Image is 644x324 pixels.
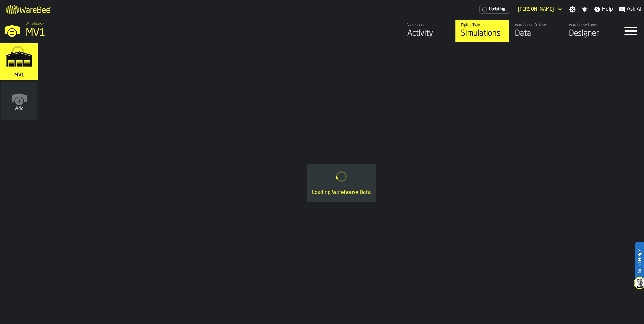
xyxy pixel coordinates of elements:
[26,27,207,39] div: MV1
[569,23,612,28] div: Warehouse Layout
[401,20,455,42] a: link-to-/wh/i/3ccf57d1-1e0c-4a81-a3bb-c2011c5f0d50/feed/
[461,23,504,28] div: Digital Twin
[515,23,558,28] div: Warehouse Datasets
[407,28,450,39] div: Activity
[602,5,613,13] span: Help
[15,106,24,111] span: Add
[515,28,558,39] div: Data
[566,6,578,13] label: button-toggle-Settings
[407,23,450,28] div: Warehouse
[479,5,510,14] a: link-to-/wh/i/3ccf57d1-1e0c-4a81-a3bb-c2011c5f0d50/pricing/
[518,7,554,12] div: DropdownMenuValue-Gavin White
[489,7,508,12] span: Updating...
[569,28,612,39] div: Designer
[627,5,641,13] span: Ask AI
[616,5,644,13] label: button-toggle-Ask AI
[591,5,616,13] label: button-toggle-Help
[579,6,591,13] label: button-toggle-Notifications
[0,43,38,82] a: link-to-/wh/i/3ccf57d1-1e0c-4a81-a3bb-c2011c5f0d50/simulations
[509,20,563,42] a: link-to-/wh/i/3ccf57d1-1e0c-4a81-a3bb-c2011c5f0d50/data
[461,28,504,39] div: Simulations
[312,189,371,197] div: Loading Warehouse Data
[563,20,617,42] a: link-to-/wh/i/3ccf57d1-1e0c-4a81-a3bb-c2011c5f0d50/designer
[1,82,37,121] a: link-to-/wh/new
[479,5,510,14] div: Menu Subscription
[26,22,44,26] span: Warehouse
[455,20,509,42] a: link-to-/wh/i/3ccf57d1-1e0c-4a81-a3bb-c2011c5f0d50/simulations
[617,20,644,42] label: button-toggle-Menu
[515,5,563,13] div: DropdownMenuValue-Gavin White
